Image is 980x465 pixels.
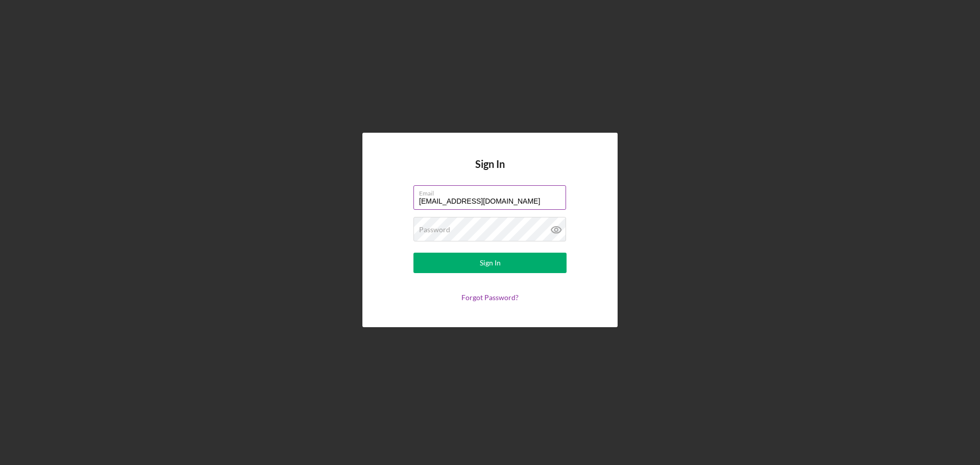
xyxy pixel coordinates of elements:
[419,226,450,234] label: Password
[475,158,505,185] h4: Sign In
[480,253,501,273] div: Sign In
[461,293,519,302] a: Forgot Password?
[419,186,566,197] label: Email
[413,253,567,273] button: Sign In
